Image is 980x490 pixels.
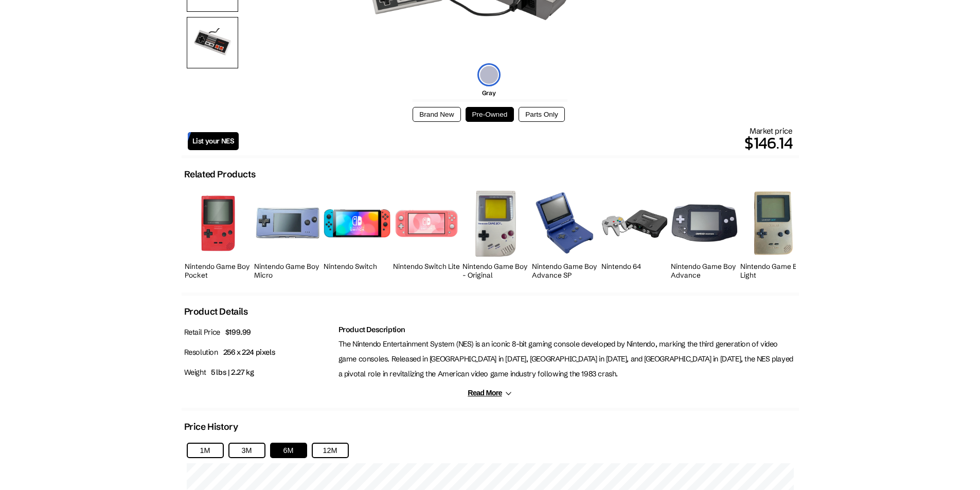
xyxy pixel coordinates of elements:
button: 6M [270,443,307,458]
h2: Nintendo Game Boy Advance [671,262,738,280]
h2: Price History [184,421,238,432]
p: Retail Price [184,325,333,340]
h2: Nintendo Game Boy Micro [254,262,321,280]
a: Nintendo 64 Nintendo 64 [601,185,668,282]
button: Parts Only [519,107,564,122]
h2: Nintendo Switch [324,262,390,271]
p: Weight [184,365,333,380]
img: Controller [187,17,238,68]
span: 5 lbs | 2.27 kg [211,368,254,377]
button: 12M [312,443,349,458]
h2: Nintendo Game Boy Advance SP [532,262,599,280]
h2: Nintendo 64 [601,262,668,271]
button: Pre-Owned [466,107,514,122]
img: Nintendo 64 [601,209,668,239]
img: Nintendo Game Boy Pocket [197,191,240,256]
div: Market price [239,126,792,155]
p: Resolution [184,345,333,360]
img: Nintendo Switch Lite [393,209,460,239]
button: Brand New [413,107,460,122]
img: Nintendo Switch [324,209,390,238]
a: Nintendo Switch Nintendo Switch [324,185,390,282]
a: Nintendo Game Boy Advance SP Nintendo Game Boy Advance SP [532,185,599,282]
h2: Product Description [338,325,796,334]
img: Nintendo Game Boy Advance SP [532,191,598,257]
a: Nintendo Game Boy Nintendo Game Boy - Original [462,185,529,282]
h2: Nintendo Switch Lite [393,262,460,271]
h2: Product Details [184,306,248,317]
p: The Nintendo Entertainment System (NES) is an iconic 8-bit gaming console developed by Nintendo, ... [338,337,796,381]
button: Read More [468,389,512,397]
a: Nintendo Game Boy Pocket Nintendo Game Boy Pocket [185,185,252,282]
a: Nintendo Game Boy Advance Nintendo Game Boy Advance [671,185,738,282]
h2: Related Products [184,169,256,180]
img: Nintendo Game Boy Light [753,191,793,256]
h2: Nintendo Game Boy Pocket [185,262,252,280]
span: 256 x 224 pixels [223,348,276,357]
span: List your NES [192,137,235,146]
a: List your NES [188,132,239,150]
button: 3M [228,443,265,458]
img: Nintendo Game Boy Advance [671,204,738,243]
button: 1M [187,443,224,458]
img: gray-icon [477,63,501,86]
span: Gray [482,89,495,97]
img: Nintendo Game Boy [475,191,516,256]
span: $199.99 [225,328,251,337]
a: Nintendo Game Boy Light Nintendo Game Boy Light [740,185,807,282]
h2: Nintendo Game Boy - Original [462,262,529,280]
p: $146.14 [239,131,792,155]
a: Nintendo Game Boy Micro Nintendo Game Boy Micro [254,185,321,282]
img: Nintendo Game Boy Micro [254,207,321,241]
h2: Nintendo Game Boy Light [740,262,807,280]
a: Nintendo Switch Lite Nintendo Switch Lite [393,185,460,282]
